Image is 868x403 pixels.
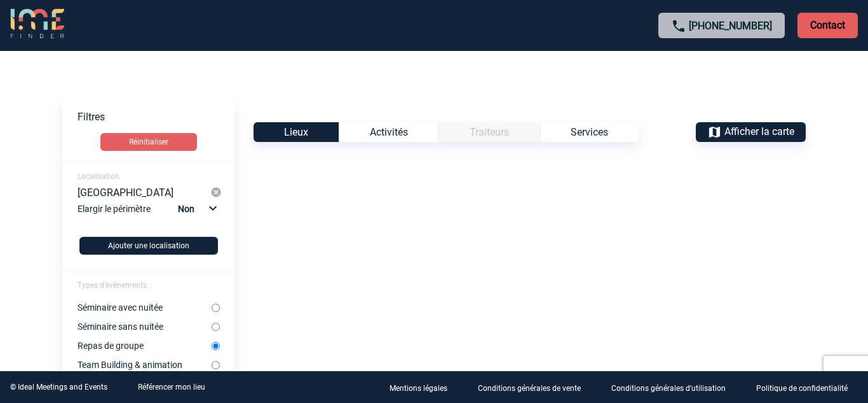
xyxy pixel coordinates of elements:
span: Afficher la carte [724,125,794,138]
img: cancel-24-px-g.png [210,187,222,198]
a: [PHONE_NUMBER] [689,20,772,32]
p: Politique de confidentialité [756,384,848,393]
div: [GEOGRAPHIC_DATA] [78,187,210,198]
span: Localisation [78,172,119,181]
div: Activités [339,122,438,142]
a: Politique de confidentialité [746,381,868,393]
label: Repas de groupe [78,341,212,351]
a: Mentions légales [379,381,468,393]
div: Services [539,122,639,142]
a: Référencer mon lieu [138,383,205,392]
label: Team Building & animation [78,360,212,370]
a: Réinitialiser [62,133,234,151]
div: © Ideal Meetings and Events [10,383,107,392]
label: Séminaire sans nuitée [78,322,212,332]
img: call-24-px.png [671,18,686,34]
a: Conditions générales d'utilisation [601,381,746,393]
div: Elargir le périmètre [78,201,222,227]
div: Catégorie non disponible pour le type d’Événement sélectionné [438,122,539,142]
p: Mentions légales [390,384,447,393]
span: Types d'évènements : [78,281,151,290]
a: Conditions générales de vente [468,381,601,393]
label: Séminaire avec nuitée [78,302,212,313]
p: Conditions générales d'utilisation [611,384,726,393]
button: Réinitialiser [100,133,197,151]
p: Filtres [78,111,234,123]
p: Conditions générales de vente [478,384,581,393]
div: Lieux [254,122,339,142]
button: Ajouter une localisation [79,237,218,255]
p: Contact [797,13,858,38]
